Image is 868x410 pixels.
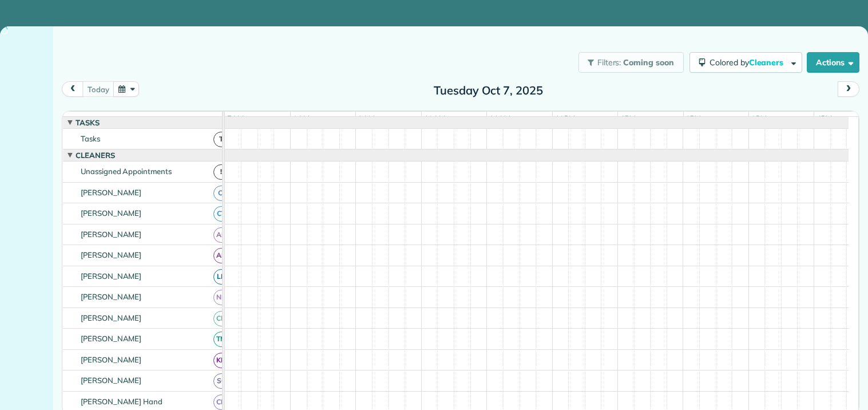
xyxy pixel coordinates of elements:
span: AH [213,227,229,243]
span: 2pm [684,114,704,123]
span: 9am [356,114,377,123]
span: ND [213,290,229,305]
span: [PERSON_NAME] [78,334,144,343]
span: Filters: [597,57,621,68]
button: next [838,81,859,97]
span: [PERSON_NAME] [78,250,144,259]
span: [PERSON_NAME] [78,292,144,301]
span: LH [213,269,229,285]
span: 10am [422,114,447,123]
span: Colored by [710,57,787,68]
button: prev [62,81,84,97]
button: Actions [807,52,859,73]
span: Tasks [78,134,102,143]
button: Colored byCleaners [689,52,802,73]
span: [PERSON_NAME] [78,376,144,385]
span: 11am [487,114,513,123]
span: Cleaners [73,151,117,160]
span: [PERSON_NAME] [78,313,144,322]
span: [PERSON_NAME] [78,208,144,218]
span: AR [213,248,229,263]
span: CM [213,311,229,326]
span: TM [213,332,229,347]
span: [PERSON_NAME] [78,271,144,281]
span: ! [213,164,229,180]
span: CJ [213,186,229,201]
span: 1pm [618,114,638,123]
span: Coming soon [623,57,675,68]
span: [PERSON_NAME] Hand [78,397,165,406]
span: CT [213,206,229,222]
span: 4pm [814,114,834,123]
span: 8am [291,114,312,123]
span: Cleaners [749,57,786,68]
span: KD [213,353,229,368]
span: CH [213,395,229,410]
h2: Tuesday Oct 7, 2025 [417,84,560,97]
span: T [213,132,229,147]
span: Tasks [73,118,102,127]
span: SC [213,373,229,389]
span: [PERSON_NAME] [78,188,144,197]
span: 3pm [749,114,769,123]
button: today [82,81,114,97]
span: [PERSON_NAME] [78,355,144,364]
span: Unassigned Appointments [78,167,174,176]
span: [PERSON_NAME] [78,230,144,239]
span: 12pm [553,114,577,123]
span: 7am [225,114,246,123]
